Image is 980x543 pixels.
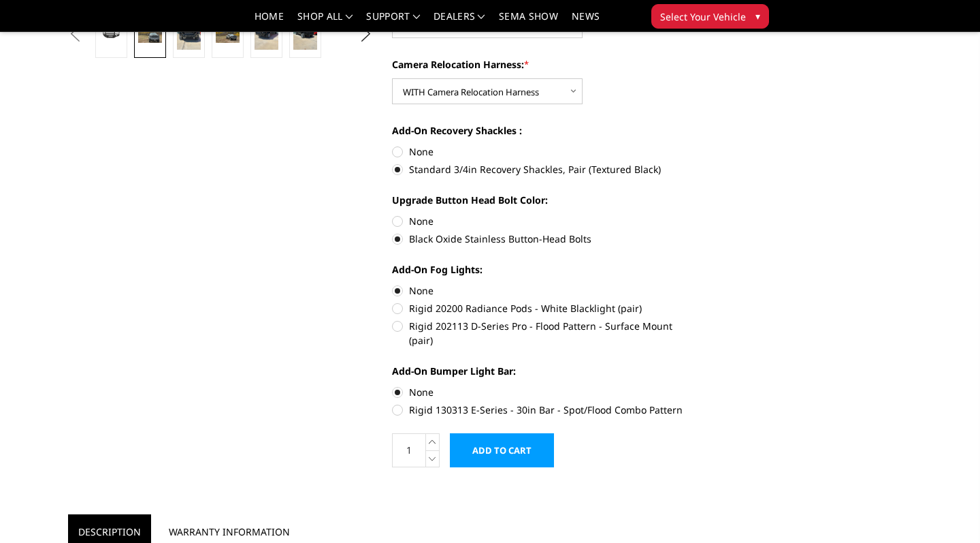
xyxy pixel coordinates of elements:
[392,319,697,347] label: Rigid 202113 D-Series Pro - Flood Pattern - Surface Mount (pair)
[177,18,201,50] img: 2024-2025 GMC 2500-3500 - Freedom Series - Extreme Front Bumper
[392,144,697,159] label: None
[255,18,278,50] img: 2024-2025 GMC 2500-3500 - Freedom Series - Extreme Front Bumper
[450,433,554,467] input: Add to Cart
[499,12,558,31] a: SEMA Show
[651,4,769,29] button: Select Your Vehicle
[255,12,284,31] a: Home
[366,12,420,31] a: Support
[392,57,697,72] label: Camera Relocation Harness:
[392,162,697,176] label: Standard 3/4in Recovery Shackles, Pair (Textured Black)
[392,262,697,277] label: Add-On Fog Lights:
[434,12,485,31] a: Dealers
[392,232,697,246] label: Black Oxide Stainless Button-Head Bolts
[392,123,697,138] label: Add-On Recovery Shackles :
[392,214,697,228] label: None
[755,9,760,23] span: ▾
[392,301,697,315] label: Rigid 20200 Radiance Pods - White Blacklight (pair)
[392,364,697,378] label: Add-On Bumper Light Bar:
[392,385,697,399] label: None
[297,12,353,31] a: shop all
[572,12,600,31] a: News
[392,403,697,417] label: Rigid 130313 E-Series - 30in Bar - Spot/Flood Combo Pattern
[293,18,317,50] img: 2024-2025 GMC 2500-3500 - Freedom Series - Extreme Front Bumper
[355,24,376,44] button: Next
[65,24,85,44] button: Previous
[660,10,746,24] span: Select Your Vehicle
[392,193,697,207] label: Upgrade Button Head Bolt Color:
[138,25,162,43] img: 2024-2025 GMC 2500-3500 - Freedom Series - Extreme Front Bumper
[392,283,697,298] label: None
[216,25,240,43] img: 2024-2025 GMC 2500-3500 - Freedom Series - Extreme Front Bumper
